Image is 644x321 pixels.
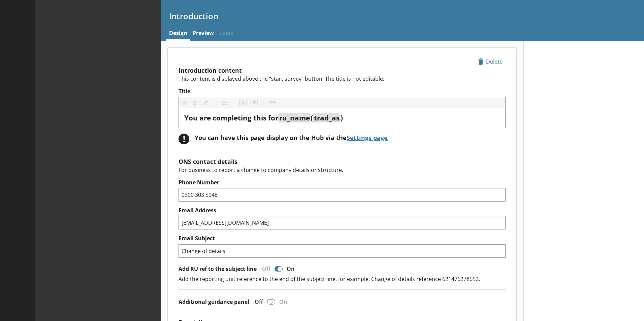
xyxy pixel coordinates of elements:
p: This content is displayed above the “start survey” button. The title is not editable. [179,75,506,82]
label: Add RU ref to the subject line [179,265,257,273]
div: Off [249,298,266,306]
label: Email Address [179,207,506,214]
label: Email Subject [179,235,506,242]
span: ru_name [279,113,310,122]
a: Design [166,27,190,41]
label: Phone Number [179,179,506,186]
span: You are completing this for [184,113,278,122]
span: Logic [217,27,236,41]
p: For business to report a change to company details or structure. [179,166,506,174]
div: On [277,298,292,306]
span: Delete [475,56,505,67]
button: Delete [475,56,506,67]
label: Title [179,88,506,95]
span: ( [311,113,313,122]
a: Settings page [347,134,388,142]
div: ! [179,134,189,144]
a: Preview [190,27,217,41]
h1: Introduction [169,11,636,21]
h2: Introduction content [179,66,506,74]
div: You can have this page display on the Hub via the [195,134,388,142]
span: trad_as [314,113,340,122]
div: On [284,265,300,273]
label: Additional guidance panel [179,298,249,306]
h2: ONS contact details [179,157,506,166]
p: Add the reporting unit reference to the end of the subject line, for example, Change of details r... [179,275,506,283]
span: ) [341,113,343,122]
div: Off [257,265,273,273]
div: Title [184,113,500,122]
